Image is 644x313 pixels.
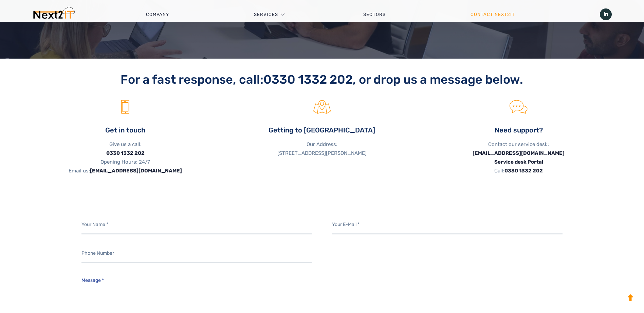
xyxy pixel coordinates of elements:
[425,140,612,175] p: Contact our service desk: Call:
[104,4,211,25] a: Company
[32,126,219,135] h4: Get in touch
[425,126,612,135] h4: Need support?
[32,72,612,87] h2: For a fast response, call: , or drop us a message below.
[229,140,415,158] p: Our Address: [STREET_ADDRESS][PERSON_NAME]
[473,150,565,156] a: [EMAIL_ADDRESS][DOMAIN_NAME]
[263,72,353,87] a: 0330 1332 202
[106,150,145,156] a: 0330 1332 202
[494,159,543,165] a: Service desk Portal
[32,140,219,175] p: Give us a call: Opening Hours: 24/7 Email us:
[32,7,75,22] img: Next2IT
[81,245,312,263] input: Phone Number
[90,168,182,174] a: [EMAIL_ADDRESS][DOMAIN_NAME]
[254,4,278,25] a: Services
[320,4,428,25] a: Sectors
[229,126,415,135] h4: Getting to [GEOGRAPHIC_DATA]
[81,216,312,234] input: Your Name *
[428,4,557,25] a: Contact Next2IT
[332,216,563,234] input: Your E-Mail *
[504,168,543,174] a: 0330 1332 202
